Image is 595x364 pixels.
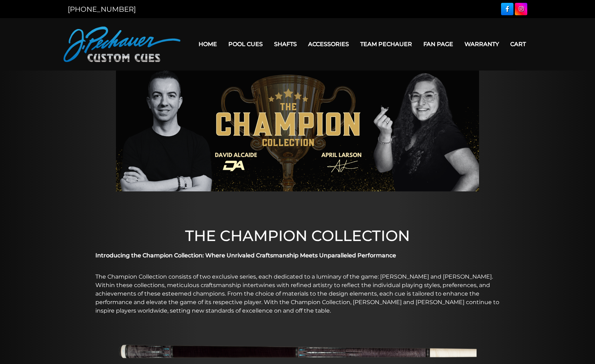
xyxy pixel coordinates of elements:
a: [PHONE_NUMBER] [68,5,136,13]
a: Warranty [459,35,505,53]
a: Team Pechauer [355,35,418,53]
p: The Champion Collection consists of two exclusive series, each dedicated to a luminary of the gam... [95,273,500,315]
img: Pechauer Custom Cues [63,27,180,62]
a: Home [193,35,223,53]
strong: Introducing the Champion Collection: Where Unrivaled Craftsmanship Meets Unparalleled Performance [95,252,396,259]
a: Pool Cues [223,35,268,53]
a: Shafts [268,35,302,53]
a: Fan Page [418,35,459,53]
a: Cart [505,35,532,53]
a: Accessories [302,35,355,53]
